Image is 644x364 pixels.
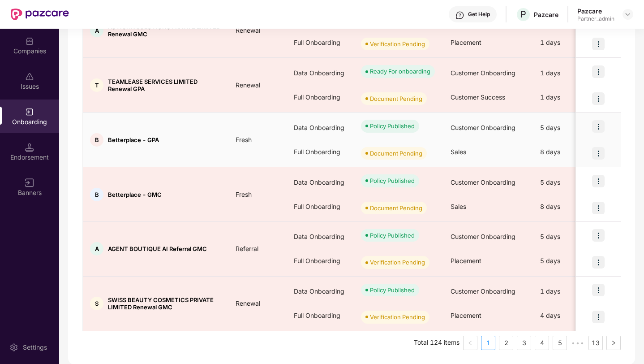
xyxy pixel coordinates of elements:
img: svg+xml;base64,PHN2ZyB3aWR0aD0iMTQuNSIgaGVpZ2h0PSIxNC41IiB2aWV3Qm94PSIwIDAgMTYgMTYiIGZpbGw9Im5vbm... [25,143,34,152]
div: Policy Published [370,176,415,185]
div: Full Onboarding [287,303,354,328]
span: Customer Onboarding [451,124,515,131]
img: icon [592,147,605,160]
span: Customer Onboarding [451,287,515,295]
img: svg+xml;base64,PHN2ZyBpZD0iU2V0dGluZy0yMHgyMCIgeG1sbnM9Imh0dHA6Ly93d3cudzMub3JnLzIwMDAvc3ZnIiB3aW... [9,343,18,352]
div: 5 days [533,225,600,249]
span: Customer Onboarding [451,69,515,77]
div: Policy Published [370,286,415,295]
div: Document Pending [370,204,422,212]
span: ••• [571,336,585,350]
div: Document Pending [370,149,422,158]
div: Data Onboarding [287,279,354,303]
span: TEAMLEASE SERVICES LIMITED Renewal GPA [108,78,221,92]
div: 5 days [533,170,600,195]
img: svg+xml;base64,PHN2ZyB3aWR0aD0iMjAiIGhlaWdodD0iMjAiIHZpZXdCb3g9IjAgMCAyMCAyMCIgZmlsbD0ibm9uZSIgeG... [25,108,34,117]
span: Renewal [228,26,267,34]
div: Verification Pending [370,312,425,321]
a: 13 [589,336,602,350]
li: 1 [481,336,495,350]
div: Pazcare [534,10,558,19]
img: svg+xml;base64,PHN2ZyB3aWR0aD0iMTYiIGhlaWdodD0iMTYiIHZpZXdCb3g9IjAgMCAxNiAxNiIgZmlsbD0ibm9uZSIgeG... [25,178,34,187]
div: Full Onboarding [287,140,354,164]
img: svg+xml;base64,PHN2ZyBpZD0iSXNzdWVzX2Rpc2FibGVkIiB4bWxucz0iaHR0cDovL3d3dy53My5vcmcvMjAwMC9zdmciIH... [25,72,34,81]
a: 1 [481,336,495,350]
span: Fresh [228,136,259,143]
li: Previous Page [463,336,477,350]
span: Renewal [228,299,267,307]
span: Customer Onboarding [451,233,515,240]
div: 4 days [533,303,600,328]
div: S [90,297,103,310]
span: Referral [228,245,266,252]
li: Next Page [606,336,621,350]
li: 4 [535,336,549,350]
button: left [463,336,477,350]
img: icon [592,202,605,214]
div: Verification Pending [370,258,425,267]
img: icon [592,92,605,105]
img: icon [592,120,605,133]
img: svg+xml;base64,PHN2ZyBpZD0iQ29tcGFuaWVzIiB4bWxucz0iaHR0cDovL3d3dy53My5vcmcvMjAwMC9zdmciIHdpZHRoPS... [25,37,34,46]
li: 5 [553,336,567,350]
li: Next 5 Pages [571,336,585,350]
span: Renewal [228,81,267,89]
span: Betterplace - GMC [108,191,162,198]
div: Data Onboarding [287,116,354,140]
button: right [606,336,621,350]
div: Data Onboarding [287,170,354,195]
span: Betterplace - GPA [108,136,159,143]
span: left [468,340,473,346]
div: A [90,24,103,37]
div: Verification Pending [370,39,425,48]
li: 13 [588,336,603,350]
div: Policy Published [370,231,415,240]
img: icon [592,38,605,50]
div: Data Onboarding [287,225,354,249]
div: 8 days [533,195,600,219]
img: icon [592,175,605,187]
span: Customer Onboarding [451,178,515,186]
div: T [90,78,103,92]
a: 3 [517,336,531,350]
span: SWISS BEAUTY COSMETICS PRIVATE LIMITED Renewal GMC [108,296,221,311]
div: Settings [20,343,50,352]
img: icon [592,311,605,323]
div: 1 days [533,85,600,109]
div: 1 days [533,30,600,55]
a: 4 [535,336,549,350]
div: 1 days [533,61,600,85]
img: New Pazcare Logo [11,9,69,20]
div: Ready For onboarding [370,67,430,76]
div: A [90,242,103,256]
div: Pazcare [577,7,614,15]
div: 5 days [533,249,600,273]
div: Data Onboarding [287,61,354,85]
div: Get Help [468,11,490,18]
img: icon [592,65,605,78]
img: icon [592,284,605,296]
img: svg+xml;base64,PHN2ZyBpZD0iSGVscC0zMngzMiIgeG1sbnM9Imh0dHA6Ly93d3cudzMub3JnLzIwMDAvc3ZnIiB3aWR0aD... [455,11,464,20]
a: 2 [499,336,513,350]
span: Sales [451,203,466,210]
span: Placement [451,257,481,264]
li: 2 [499,336,513,350]
img: svg+xml;base64,PHN2ZyBpZD0iRHJvcGRvd24tMzJ4MzIiIHhtbG5zPSJodHRwOi8vd3d3LnczLm9yZy8yMDAwL3N2ZyIgd2... [624,11,631,18]
div: 1 days [533,279,600,303]
span: Sales [451,148,466,156]
span: AGENT BOUTIQUE AI Referral GMC [108,245,207,252]
div: Policy Published [370,121,415,130]
div: 5 days [533,116,600,140]
span: Placement [451,312,481,319]
img: icon [592,229,605,242]
div: Partner_admin [577,15,614,22]
li: Total 124 items [414,336,459,350]
div: Full Onboarding [287,30,354,55]
li: 3 [517,336,531,350]
span: Customer Success [451,93,505,101]
span: Placement [451,39,481,46]
div: Full Onboarding [287,195,354,219]
a: 5 [553,336,567,350]
div: Document Pending [370,94,422,103]
img: icon [592,256,605,269]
